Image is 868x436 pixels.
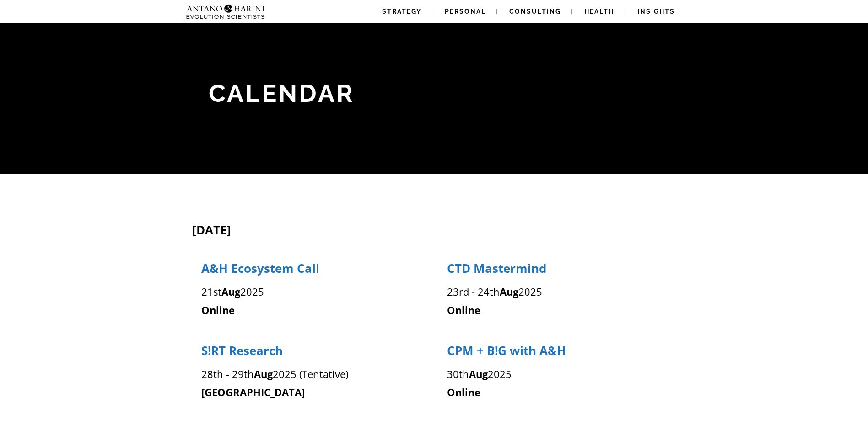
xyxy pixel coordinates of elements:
span: Strategy [382,8,421,15]
p: 30th 2025 [447,365,667,383]
strong: Online [447,303,480,317]
span: Calendar [209,79,355,108]
span: [DATE] [192,222,231,238]
span: Consulting [509,8,561,15]
strong: Online [447,385,480,399]
strong: Aug [500,285,518,298]
span: Personal [445,8,486,15]
span: Health [584,8,614,15]
span: Insights [637,8,675,15]
strong: Online [201,303,235,317]
p: 28th - 29th 2025 (Tentative) [201,365,421,401]
span: CTD Mastermind [447,260,546,276]
strong: Aug [469,367,488,381]
strong: Aug [221,285,240,298]
strong: Aug [254,367,273,381]
p: 21st 2025 [201,283,421,301]
span: S!RT Research [201,342,283,359]
span: CPM + B!G with A&H [447,342,566,359]
p: 23rd - 24th 2025 [447,283,667,301]
span: A&H Ecosystem Call [201,260,319,276]
strong: [GEOGRAPHIC_DATA] [201,385,305,399]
